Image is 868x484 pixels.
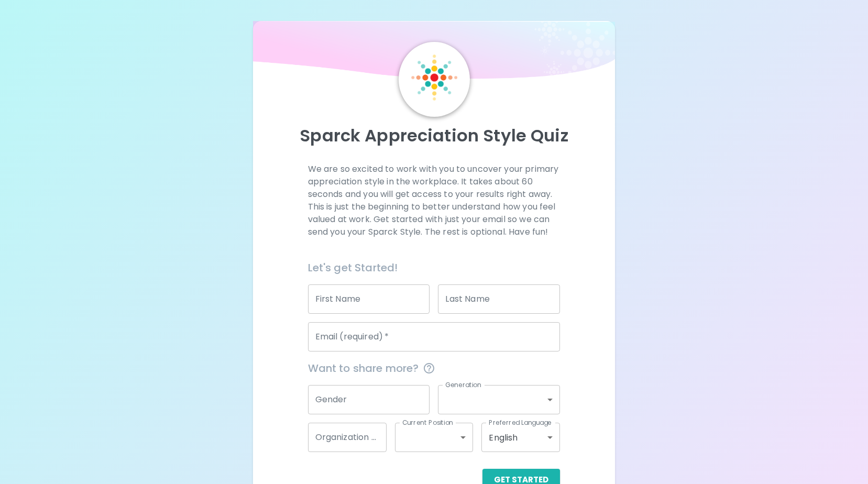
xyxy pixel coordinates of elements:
[489,418,552,427] label: Preferred Language
[266,125,602,146] p: Sparck Appreciation Style Quiz
[423,362,435,375] svg: This information is completely confidential and only used for aggregated appreciation studies at ...
[308,163,561,238] p: We are so excited to work with you to uncover your primary appreciation style in the workplace. I...
[308,259,561,276] h6: Let's get Started!
[308,360,561,377] span: Want to share more?
[253,21,614,84] img: wave
[445,380,481,389] label: Generation
[402,418,453,427] label: Current Position
[411,54,457,101] img: Sparck Logo
[481,423,560,452] div: English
